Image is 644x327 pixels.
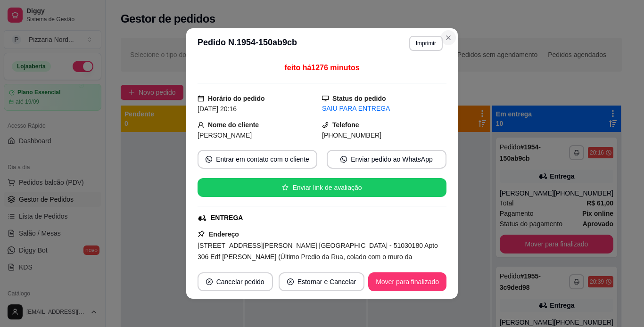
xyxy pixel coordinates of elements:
[322,122,329,128] span: phone
[279,272,365,291] button: close-circleEstornar e Cancelar
[198,105,237,113] span: [DATE] 20:16
[332,121,359,129] strong: Telefone
[211,213,243,223] div: ENTREGA
[198,36,297,51] h3: Pedido N. 1954-150ab9cb
[198,150,317,169] button: whats-appEntrar em contato com o cliente
[322,131,381,139] span: [PHONE_NUMBER]
[332,95,386,102] strong: Status do pedido
[322,104,446,114] div: SAIU PARA ENTREGA
[198,131,252,139] span: [PERSON_NAME]
[441,30,456,45] button: Close
[284,64,359,72] span: feito há 1276 minutos
[198,95,204,102] span: calendar
[208,95,265,102] strong: Horário do pedido
[206,278,213,285] span: close-circle
[198,122,204,128] span: user
[208,121,259,129] strong: Nome do cliente
[198,178,446,197] button: starEnviar link de avaliação
[340,156,347,163] span: whats-app
[198,272,273,291] button: close-circleCancelar pedido
[327,150,446,169] button: whats-appEnviar pedido ao WhatsApp
[198,230,205,237] span: pushpin
[409,36,443,51] button: Imprimir
[206,156,212,163] span: whats-app
[287,278,294,285] span: close-circle
[209,230,239,238] strong: Endereço
[322,95,329,102] span: desktop
[198,242,438,272] span: [STREET_ADDRESS][PERSON_NAME] [GEOGRAPHIC_DATA] - 51030180 Apto 306 Edf [PERSON_NAME] (Último Pre...
[282,184,289,191] span: star
[368,272,446,291] button: Mover para finalizado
